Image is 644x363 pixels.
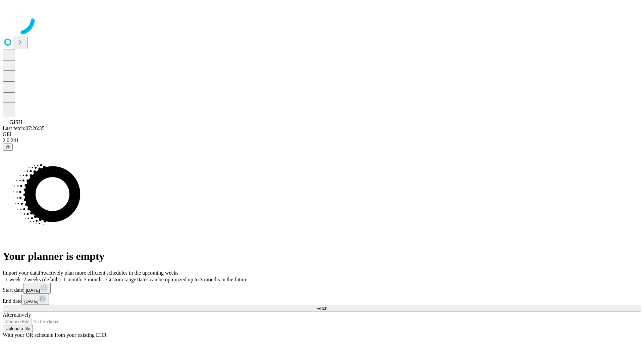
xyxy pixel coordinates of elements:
[3,305,641,312] button: Fetch
[3,332,107,338] span: With your OR schedule from your existing EHR
[3,250,641,263] h1: Your planner is empty
[3,125,45,131] span: Last fetch: 07:26:35
[106,277,136,282] span: Custom range
[24,299,38,304] span: [DATE]
[9,119,22,125] span: GJSH
[3,294,641,305] div: End date
[136,277,249,282] span: Dates can be optimized up to 3 months in the future.
[39,270,180,276] span: Proactively plan more efficient schedules in the upcoming weeks.
[23,283,51,294] button: [DATE]
[5,145,10,150] span: @
[316,306,327,311] span: Fetch
[63,277,81,282] span: 1 month
[5,277,21,282] span: 1 week
[3,312,31,318] span: Alternatively
[21,294,49,305] button: [DATE]
[3,325,33,332] button: Upload a file
[26,288,40,293] span: [DATE]
[3,144,13,151] button: @
[3,270,39,276] span: Import your data
[3,131,641,137] div: GEI
[3,137,641,144] div: 2.0.241
[3,283,641,294] div: Start date
[23,277,61,282] span: 2 weeks (default)
[84,277,104,282] span: 3 months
